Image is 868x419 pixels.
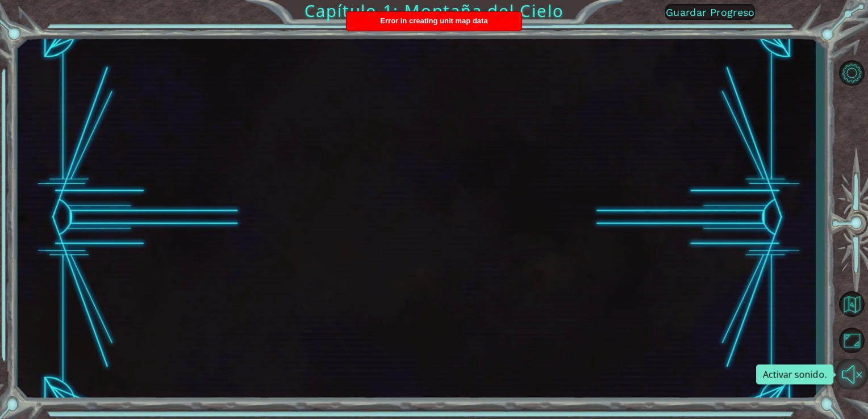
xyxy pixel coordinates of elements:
button: Activar sonido. [835,359,868,389]
button: Opciones del Nivel [835,58,868,89]
a: Volver al Mapa [835,286,868,323]
button: Guardar Progreso [665,4,755,20]
button: Maximizar Navegador [835,325,868,355]
span: Guardar Progreso [666,6,755,18]
div: Activar sonido. [756,364,833,384]
span: Error in creating unit map data [380,16,487,25]
button: Volver al Mapa [835,287,868,320]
